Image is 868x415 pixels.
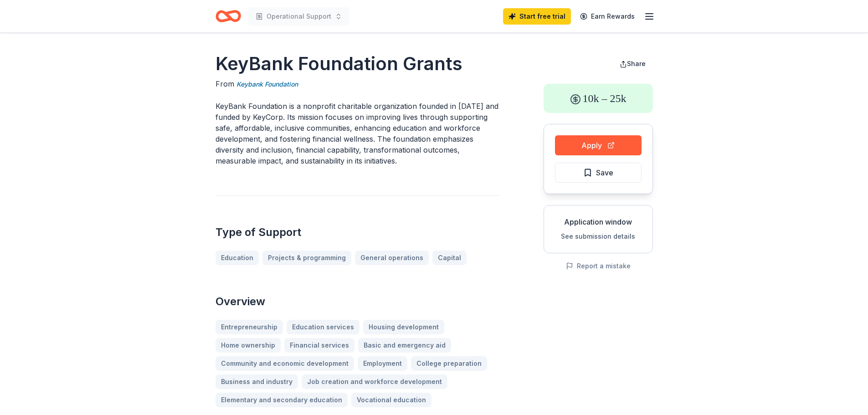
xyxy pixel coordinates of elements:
a: Projects & programming [262,251,351,265]
button: Apply [555,135,642,155]
div: 10k – 25k [544,84,653,113]
button: See submission details [561,231,635,242]
div: From [216,78,500,90]
button: Save [555,163,642,183]
h2: Overview [216,294,500,309]
button: Share [612,55,653,73]
h1: KeyBank Foundation Grants [216,51,500,77]
h2: Type of Support [216,225,500,240]
a: Home [216,5,241,27]
span: Save [596,167,613,179]
a: Capital [432,251,467,265]
a: Start free trial [503,8,571,25]
a: Education [216,251,259,265]
span: Operational Support [267,11,331,22]
span: Share [627,60,646,67]
button: Operational Support [248,7,349,26]
a: Keybank Foundation [236,79,298,90]
button: Report a mistake [566,261,631,272]
div: Application window [551,216,645,227]
a: Earn Rewards [575,8,640,25]
p: KeyBank Foundation is a nonprofit charitable organization founded in [DATE] and funded by KeyCorp... [216,101,500,166]
a: General operations [355,251,429,265]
